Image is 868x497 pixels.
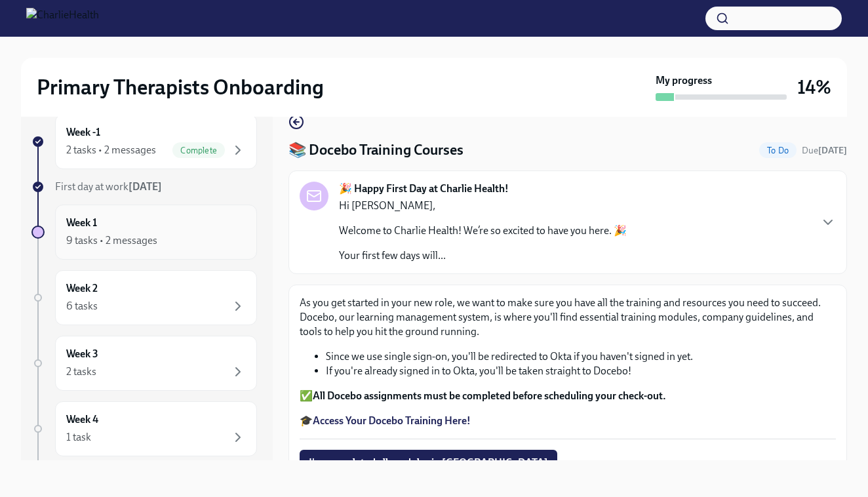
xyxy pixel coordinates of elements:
[313,389,666,402] strong: All Docebo assignments must be completed before scheduling your check-out.
[66,299,98,313] div: 6 tasks
[55,180,162,193] span: First day at work
[339,248,627,263] p: Your first few days will...
[66,412,98,427] h6: Week 4
[31,336,257,391] a: Week 32 tasks
[31,180,257,194] a: First day at work[DATE]
[66,216,97,230] h6: Week 1
[339,224,627,238] p: Welcome to Charlie Health! We’re so excited to have you here. 🎉
[818,145,847,156] strong: [DATE]
[797,75,831,99] h3: 14%
[326,349,836,364] li: Since we use single sign-on, you'll be redirected to Okta if you haven't signed in yet.
[300,450,557,476] button: I've completed all modules in [GEOGRAPHIC_DATA]
[339,199,627,213] p: Hi [PERSON_NAME],
[300,414,836,428] p: 🎓
[66,233,157,248] div: 9 tasks • 2 messages
[759,146,797,155] span: To Do
[802,145,847,156] span: Due
[300,389,836,403] p: ✅
[128,180,162,193] strong: [DATE]
[66,365,96,379] div: 2 tasks
[300,296,836,339] p: As you get started in your new role, we want to make sure you have all the training and resources...
[26,8,99,29] img: CharlieHealth
[309,456,548,469] span: I've completed all modules in [GEOGRAPHIC_DATA]
[66,143,156,157] div: 2 tasks • 2 messages
[31,270,257,325] a: Week 26 tasks
[66,347,98,361] h6: Week 3
[31,114,257,169] a: Week -12 tasks • 2 messagesComplete
[339,182,509,196] strong: 🎉 Happy First Day at Charlie Health!
[37,74,324,100] h2: Primary Therapists Onboarding
[326,364,836,378] li: If you're already signed in to Okta, you'll be taken straight to Docebo!
[802,144,847,157] span: August 26th, 2025 10:00
[172,146,225,155] span: Complete
[31,401,257,456] a: Week 41 task
[66,125,100,140] h6: Week -1
[656,73,712,88] strong: My progress
[313,414,471,427] a: Access Your Docebo Training Here!
[66,430,91,445] div: 1 task
[288,140,464,160] h4: 📚 Docebo Training Courses
[66,281,98,296] h6: Week 2
[31,205,257,260] a: Week 19 tasks • 2 messages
